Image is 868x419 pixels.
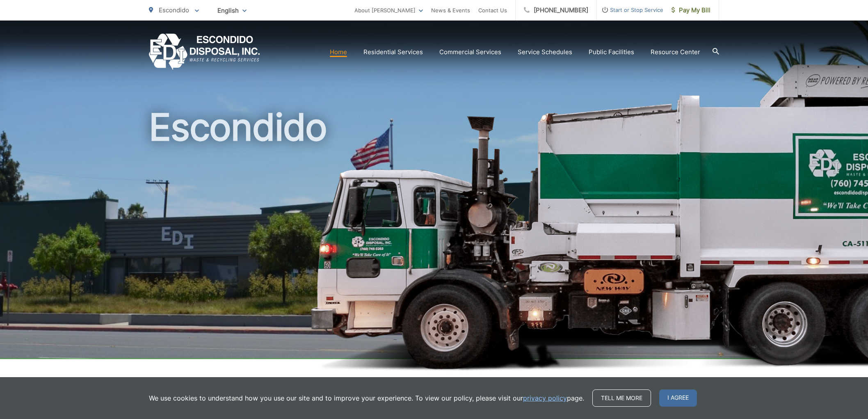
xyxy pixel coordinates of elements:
a: Residential Services [363,47,423,57]
a: Home [330,47,347,57]
span: Pay My Bill [672,5,710,15]
a: privacy policy [523,393,567,403]
a: News & Events [431,5,470,15]
h1: Escondido [149,107,719,366]
a: EDCD logo. Return to the homepage. [149,34,260,70]
a: Contact Us [478,5,507,15]
a: About [PERSON_NAME] [354,5,423,15]
a: Commercial Services [439,47,501,57]
a: Service Schedules [518,47,572,57]
p: We use cookies to understand how you use our site and to improve your experience. To view our pol... [149,393,584,403]
span: English [211,3,253,18]
a: Tell me more [592,389,651,407]
span: Escondido [159,6,189,14]
span: I agree [659,389,697,407]
a: Resource Center [651,47,700,57]
a: Public Facilities [589,47,634,57]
